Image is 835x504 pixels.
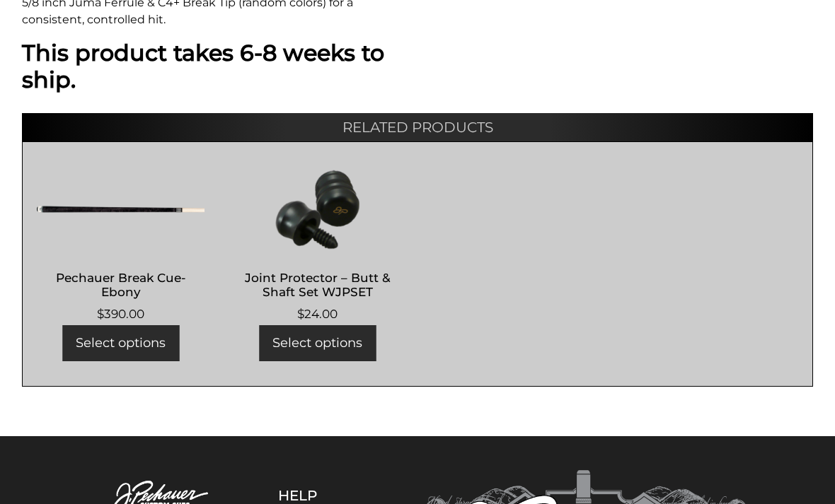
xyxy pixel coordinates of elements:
h2: Pechauer Break Cue-Ebony [37,264,205,305]
a: Joint Protector – Butt & Shaft Set WJPSET $24.00 [234,167,401,323]
a: Pechauer Break Cue-Ebony $390.00 [37,167,205,323]
h2: Joint Protector – Butt & Shaft Set WJPSET [234,264,401,305]
img: Pechauer Break Cue-Ebony [37,167,205,252]
img: Joint Protector - Butt & Shaft Set WJPSET [234,167,401,252]
h2: Related products [22,113,813,141]
bdi: 24.00 [297,307,338,321]
h5: Help [278,487,388,504]
span: $ [97,307,104,321]
span: $ [297,307,304,321]
a: Add to cart: “Pechauer Break Cue-Ebony” [62,325,179,361]
a: Select options for “Joint Protector - Butt & Shaft Set WJPSET” [259,325,376,361]
strong: This product takes 6-8 weeks to ship. [22,39,384,93]
bdi: 390.00 [97,307,144,321]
